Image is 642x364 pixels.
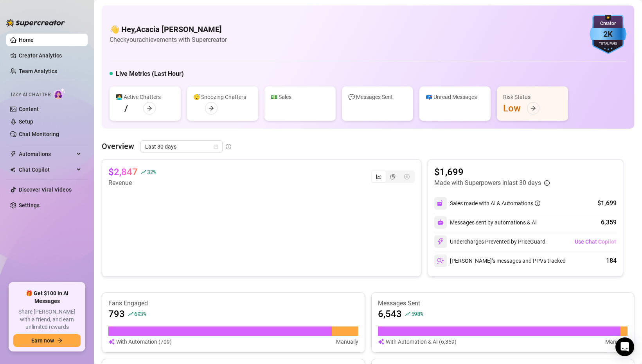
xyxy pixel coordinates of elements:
span: Last 30 days [145,141,218,152]
img: svg%3e [437,200,444,207]
img: svg%3e [378,337,384,346]
article: Manually [605,337,628,346]
div: 📪 Unread Messages [426,93,484,101]
img: logo-BBDzfeDw.svg [6,19,65,27]
div: Creator [590,20,626,27]
article: Manually [336,337,358,346]
span: pie-chart [390,174,396,179]
div: Messages sent by automations & AI [434,216,537,229]
span: 598 % [411,310,423,317]
span: calendar [214,144,218,149]
span: arrow-right [209,106,214,111]
img: svg%3e [437,257,444,264]
span: rise [405,311,410,317]
a: Home [19,37,34,43]
div: 💬 Messages Sent [348,93,407,101]
article: $1,699 [434,166,550,178]
article: Revenue [108,178,156,188]
img: svg%3e [437,238,444,245]
img: Chat Copilot [10,167,15,172]
div: 2K [590,28,626,40]
img: svg%3e [437,219,444,226]
span: arrow-right [147,106,152,111]
a: Creator Analytics [19,49,81,62]
img: svg%3e [108,337,115,346]
span: dollar-circle [404,174,410,179]
div: Risk Status [503,93,562,101]
div: Undercharges Prevented by PriceGuard [434,235,545,248]
div: Sales made with AI & Automations [450,199,540,208]
article: 793 [108,308,125,320]
span: 693 % [134,310,146,317]
span: info-circle [544,180,550,186]
button: Use Chat Copilot [574,235,617,248]
article: Messages Sent [378,299,628,308]
span: Use Chat Copilot [575,238,616,245]
div: $1,699 [597,199,617,208]
span: Izzy AI Chatter [11,91,50,99]
div: Total Fans [590,41,626,47]
span: arrow-right [531,106,536,111]
div: [PERSON_NAME]’s messages and PPVs tracked [434,255,566,267]
span: 🎁 Get $100 in AI Messages [13,290,81,305]
div: Open Intercom Messenger [615,337,634,356]
article: Check your achievements with Supercreator [110,35,227,45]
article: 6,543 [378,308,402,320]
a: Content [19,106,39,112]
a: Discover Viral Videos [19,186,72,193]
img: blue-badge-DgoSNQY1.svg [590,15,626,54]
span: line-chart [376,174,381,179]
div: segmented control [371,170,415,183]
span: rise [141,169,146,175]
span: info-circle [226,144,231,149]
article: With Automation (709) [116,337,172,346]
div: 184 [606,256,617,265]
span: Chat Copilot [19,163,74,176]
h5: Live Metrics (Last Hour) [116,69,184,79]
div: 👩‍💻 Active Chatters [116,93,174,101]
article: $2,847 [108,166,138,178]
h4: 👋 Hey, Acacia [PERSON_NAME] [110,24,227,35]
article: Fans Engaged [108,299,358,308]
div: 😴 Snoozing Chatters [193,93,252,101]
span: Share [PERSON_NAME] with a friend, and earn unlimited rewards [13,308,81,331]
a: Settings [19,202,40,208]
article: Overview [102,140,134,152]
button: Earn nowarrow-right [13,334,81,347]
a: Chat Monitoring [19,131,59,137]
article: With Automation & AI (6,359) [386,337,457,346]
span: thunderbolt [10,151,16,157]
span: info-circle [535,201,540,206]
span: arrow-right [57,338,63,343]
div: 6,359 [601,218,617,227]
article: Made with Superpowers in last 30 days [434,178,541,188]
img: AI Chatter [54,88,66,99]
a: Setup [19,118,33,125]
span: Earn now [31,337,54,344]
div: 💵 Sales [271,93,329,101]
span: Automations [19,148,74,160]
span: 32 % [147,168,156,176]
span: rise [128,311,133,317]
a: Team Analytics [19,68,57,74]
